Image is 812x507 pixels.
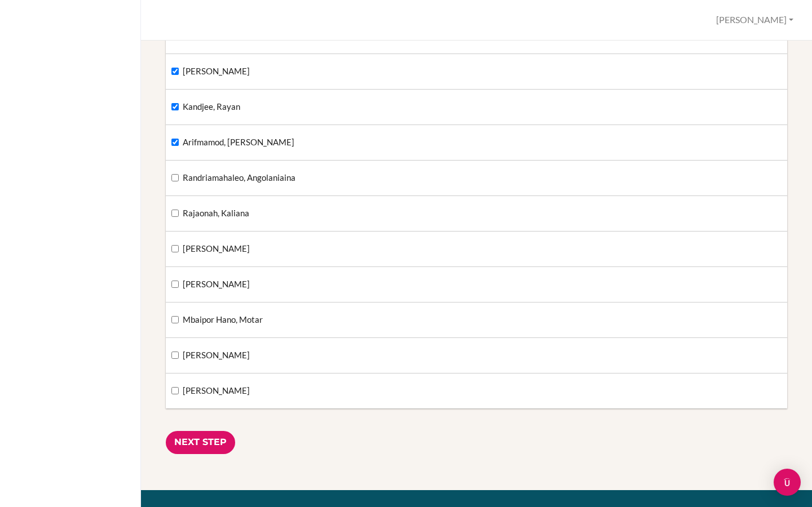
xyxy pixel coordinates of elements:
[171,387,179,394] input: [PERSON_NAME]
[171,245,179,252] input: [PERSON_NAME]
[171,174,179,181] input: Randriamahaleo, Angolaniaina
[171,136,294,149] label: Arifmamod, [PERSON_NAME]
[171,349,250,362] label: [PERSON_NAME]
[171,210,179,217] input: Rajaonah, Kaliana
[171,278,250,291] label: [PERSON_NAME]
[171,68,179,75] input: [PERSON_NAME]
[171,385,250,397] label: [PERSON_NAME]
[171,243,250,255] label: [PERSON_NAME]
[166,431,235,454] input: Next Step
[171,65,250,78] label: [PERSON_NAME]
[171,103,179,110] input: Kandjee, Rayan
[171,207,249,220] label: Rajaonah, Kaliana
[171,314,263,326] label: Mbaipor Hano, Motar
[711,10,798,30] button: [PERSON_NAME]
[774,469,801,496] div: Open Intercom Messenger
[171,101,240,113] label: Kandjee, Rayan
[171,139,179,146] input: Arifmamod, [PERSON_NAME]
[171,352,179,359] input: [PERSON_NAME]
[171,281,179,288] input: [PERSON_NAME]
[171,316,179,323] input: Mbaipor Hano, Motar
[171,172,295,184] label: Randriamahaleo, Angolaniaina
